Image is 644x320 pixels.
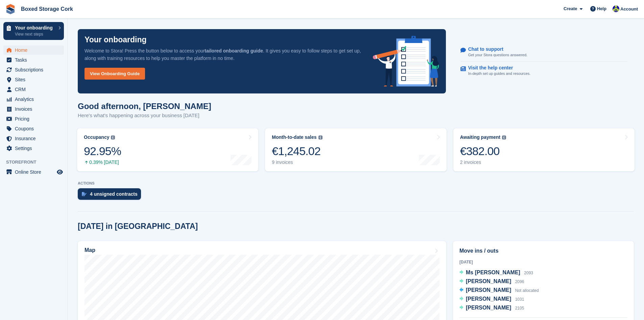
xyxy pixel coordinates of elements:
a: menu [3,124,64,133]
span: [PERSON_NAME] [466,296,511,302]
p: Here's what's happening across your business [DATE] [78,112,211,120]
span: Coupons [15,124,55,133]
span: Storefront [6,159,67,166]
p: View next steps [15,31,55,37]
span: Settings [15,144,55,153]
img: icon-info-grey-7440780725fd019a000dd9b08b2336e03edf1995a4989e88bcd33f0948082b44.svg [502,135,506,140]
div: €382.00 [460,144,506,158]
div: 9 invoices [272,159,322,165]
a: Occupancy 92.95% 0.39% [DATE] [77,128,258,171]
span: Account [620,6,638,13]
span: Invoices [15,104,55,114]
div: [DATE] [459,259,627,265]
div: Occupancy [84,134,109,140]
img: icon-info-grey-7440780725fd019a000dd9b08b2336e03edf1995a4989e88bcd33f0948082b44.svg [111,135,115,140]
a: menu [3,167,64,177]
span: Create [564,5,577,12]
p: Welcome to Stora! Press the button below to access your . It gives you easy to follow steps to ge... [85,47,362,62]
a: menu [3,75,64,84]
a: [PERSON_NAME] 1031 [459,295,524,304]
a: menu [3,94,64,104]
h2: Map [85,247,95,253]
span: Subscriptions [15,65,55,74]
span: 1031 [515,297,524,302]
a: Month-to-date sales €1,245.02 9 invoices [265,128,446,171]
a: menu [3,65,64,74]
p: Visit the help center [468,65,525,71]
p: Chat to support [468,46,522,52]
p: ACTIONS [78,181,634,186]
a: [PERSON_NAME] 2105 [459,304,524,313]
div: 4 unsigned contracts [90,191,138,197]
a: Boxed Storage Cork [18,3,76,15]
span: Ms [PERSON_NAME] [466,270,520,275]
img: contract_signature_icon-13c848040528278c33f63329250d36e43548de30e8caae1d1a13099fd9432cc5.svg [82,192,87,196]
div: 2 invoices [460,159,506,165]
span: 2105 [515,306,524,311]
div: €1,245.02 [272,144,322,158]
a: menu [3,134,64,143]
a: menu [3,144,64,153]
a: Chat to support Get your Stora questions answered. [460,43,627,62]
a: menu [3,104,64,114]
h2: [DATE] in [GEOGRAPHIC_DATA] [78,222,198,231]
span: Insurance [15,134,55,143]
span: Pricing [15,114,55,124]
a: [PERSON_NAME] Not allocated [459,286,539,295]
div: 92.95% [84,144,121,158]
span: Analytics [15,94,55,104]
span: Tasks [15,55,55,65]
a: Your onboarding View next steps [3,22,64,40]
a: Preview store [56,168,64,176]
strong: tailored onboarding guide [205,48,263,54]
img: onboarding-info-6c161a55d2c0e0a8cae90662b2fe09162a5109e8cc188191df67fb4f79e88e88.svg [373,36,439,87]
a: menu [3,114,64,124]
img: Vincent [613,5,619,12]
span: [PERSON_NAME] [466,278,511,284]
div: Month-to-date sales [272,134,316,140]
span: Help [597,5,606,12]
p: In-depth set up guides and resources. [468,71,531,77]
div: 0.39% [DATE] [84,159,121,165]
span: 2093 [524,271,533,275]
img: stora-icon-8386f47178a22dfd0bd8f6a31ec36ba5ce8667c1dd55bd0f319d3a0aa187defe.svg [5,4,16,14]
div: Awaiting payment [460,134,501,140]
p: Your onboarding [85,36,147,44]
a: 4 unsigned contracts [78,188,144,203]
p: Get your Stora questions answered. [468,52,527,58]
span: Online Store [15,167,55,177]
span: [PERSON_NAME] [466,305,511,311]
a: View Onboarding Guide [85,68,145,80]
a: Visit the help center In-depth set up guides and resources. [460,62,627,80]
span: [PERSON_NAME] [466,287,511,293]
span: Not allocated [515,288,539,293]
a: menu [3,85,64,94]
a: [PERSON_NAME] 2096 [459,277,524,286]
span: Sites [15,75,55,84]
a: menu [3,55,64,65]
a: Awaiting payment €382.00 2 invoices [453,128,635,171]
a: Ms [PERSON_NAME] 2093 [459,269,533,277]
p: Your onboarding [15,25,55,30]
a: menu [3,45,64,55]
h1: Good afternoon, [PERSON_NAME] [78,102,211,111]
img: icon-info-grey-7440780725fd019a000dd9b08b2336e03edf1995a4989e88bcd33f0948082b44.svg [318,135,323,140]
span: CRM [15,85,55,94]
span: 2096 [515,279,524,284]
span: Home [15,45,55,55]
h2: Move ins / outs [459,247,627,255]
